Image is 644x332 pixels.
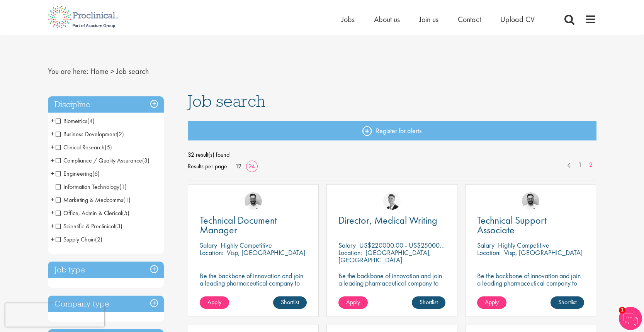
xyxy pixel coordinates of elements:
[359,241,482,250] p: US$220000.00 - US$250000.00 per annum
[51,233,54,245] span: +
[56,117,87,125] span: Biometrics
[619,307,625,313] span: 1
[245,192,262,210] img: Emile De Beer
[188,91,265,111] span: Job search
[342,14,355,24] a: Jobs
[477,241,494,250] span: Salary
[188,149,596,161] span: 32 result(s) found
[56,117,95,125] span: Biometrics
[51,128,54,140] span: +
[56,143,105,151] span: Clinical Research
[123,196,131,204] span: (1)
[200,214,277,236] span: Technical Document Manager
[498,241,549,250] p: Highly Competitive
[56,235,95,243] span: Supply Chain
[48,96,164,113] h3: Discipline
[56,143,112,151] span: Clinical Research
[48,262,164,278] h3: Job type
[221,241,272,250] p: Highly Competitive
[233,162,244,170] a: 12
[56,183,119,191] span: Information Technology
[346,298,360,306] span: Apply
[246,162,258,170] a: 24
[51,168,54,179] span: +
[48,296,164,312] h3: Company type
[207,298,221,306] span: Apply
[477,296,506,309] a: Apply
[574,161,586,169] a: 1
[338,248,431,264] p: [GEOGRAPHIC_DATA], [GEOGRAPHIC_DATA]
[56,156,142,164] span: Compliance / Quality Assurance
[122,209,129,217] span: (5)
[56,196,131,204] span: Marketing & Medcomms
[56,130,124,138] span: Business Development
[200,216,307,235] a: Technical Document Manager
[477,216,584,235] a: Technical Support Associate
[56,156,150,164] span: Compliance / Quality Assurance
[338,241,356,250] span: Salary
[105,143,112,151] span: (5)
[51,207,54,219] span: +
[200,296,229,309] a: Apply
[92,169,100,178] span: (6)
[412,296,445,309] a: Shortlist
[116,66,149,76] span: Job search
[619,307,642,330] img: Chatbot
[458,14,481,24] a: Contact
[90,66,109,76] a: breadcrumb link
[374,14,400,24] a: About us
[200,248,223,257] span: Location:
[419,14,438,24] a: Join us
[117,130,124,138] span: (2)
[51,115,54,127] span: +
[48,66,88,76] span: You are here:
[485,298,499,306] span: Apply
[522,192,539,210] img: Emile De Beer
[477,214,547,236] span: Technical Support Associate
[551,296,584,309] a: Shortlist
[477,272,584,301] p: Be the backbone of innovation and join a leading pharmaceutical company to help keep life-changin...
[5,303,104,327] iframe: reCAPTCHA
[56,169,92,178] span: Engineering
[119,183,127,191] span: (1)
[504,248,583,257] p: Visp, [GEOGRAPHIC_DATA]
[56,209,129,217] span: Office, Admin & Clerical
[200,272,307,301] p: Be the backbone of innovation and join a leading pharmaceutical company to help keep life-changin...
[188,121,596,140] a: Register for alerts
[56,222,115,230] span: Scientific & Preclinical
[51,194,54,205] span: +
[383,192,401,210] img: George Watson
[56,235,102,243] span: Supply Chain
[227,248,305,257] p: Visp, [GEOGRAPHIC_DATA]
[338,214,437,227] span: Director, Medical Writing
[56,209,122,217] span: Office, Admin & Clerical
[338,248,362,257] span: Location:
[585,161,596,169] a: 2
[188,161,227,172] span: Results per page
[56,222,122,230] span: Scientific & Preclinical
[56,196,123,204] span: Marketing & Medcomms
[51,141,54,153] span: +
[142,156,150,164] span: (3)
[56,183,127,191] span: Information Technology
[338,296,368,309] a: Apply
[51,154,54,166] span: +
[87,117,95,125] span: (4)
[477,248,501,257] span: Location:
[338,216,445,225] a: Director, Medical Writing
[56,169,100,178] span: Engineering
[500,14,535,24] a: Upload CV
[110,66,114,76] span: >
[56,130,117,138] span: Business Development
